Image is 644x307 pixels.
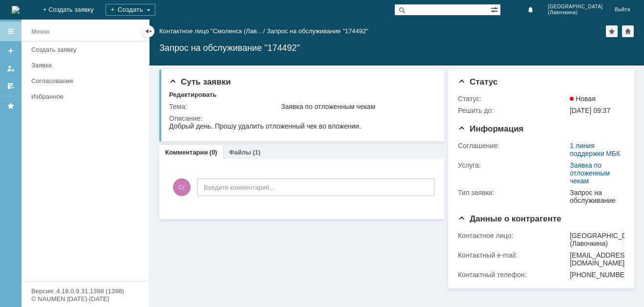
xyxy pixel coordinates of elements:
span: Новая [570,95,596,103]
span: Суть заявки [169,77,231,87]
div: Тип заявки: [458,189,568,197]
div: Заявки [31,62,143,69]
span: С( [173,178,191,196]
div: Запрос на обслуживание [570,189,621,204]
a: Заявка по отложенным чекам [570,161,610,185]
div: Добавить в избранное [606,25,618,37]
div: Создать заявку [31,46,143,53]
div: Решить до: [458,107,568,114]
a: Файлы [229,149,251,156]
div: Версия: 4.18.0.9.31.1398 (1398) [31,288,139,294]
div: Услуга: [458,161,568,169]
div: (1) [253,149,260,156]
div: Описание: [169,114,434,122]
div: Соглашение: [458,142,568,150]
a: Перейти на домашнюю страницу [12,6,20,14]
div: Статус: [458,95,568,103]
a: 1 линия поддержки МБК [570,142,620,157]
div: Меню [31,26,49,38]
span: [DATE] 09:37 [570,107,610,114]
div: Согласования [31,77,143,85]
div: © NAUMEN [DATE]-[DATE] [31,296,139,302]
a: Создать заявку [3,43,19,59]
div: / [159,27,267,35]
div: Запрос на обслуживание "174492" [267,27,368,35]
div: Контактный e-mail: [458,251,568,259]
div: [PHONE_NUMBER] [570,271,641,279]
div: Запрос на обслуживание "174492" [159,43,634,53]
div: Сделать домашней страницей [622,25,634,37]
div: (0) [210,149,217,156]
div: [GEOGRAPHIC_DATA] (Лавочкина) [570,232,641,247]
div: Контактное лицо: [458,232,568,240]
img: logo [12,6,20,14]
div: Создать [106,4,155,16]
div: Редактировать [169,91,216,99]
span: [GEOGRAPHIC_DATA] [548,4,603,10]
div: Контактный телефон: [458,271,568,279]
a: Комментарии [165,149,208,156]
span: Статус [458,77,497,87]
a: Согласования [27,73,147,88]
a: Заявки [27,58,147,73]
a: Контактное лицо "Смоленск (Лав… [159,27,263,35]
div: Тема: [169,103,279,110]
span: Информация [458,124,523,133]
span: Данные о контрагенте [458,214,561,223]
div: [EMAIL_ADDRESS][DOMAIN_NAME] [570,251,641,267]
div: Заявка по отложенным чекам [281,103,432,110]
div: Избранное [31,93,132,100]
a: Создать заявку [27,42,147,57]
div: Скрыть меню [143,25,154,37]
span: (Лавочкина) [548,10,603,16]
a: Мои согласования [3,78,19,94]
a: Мои заявки [3,61,19,76]
span: Расширенный поиск [491,4,500,14]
